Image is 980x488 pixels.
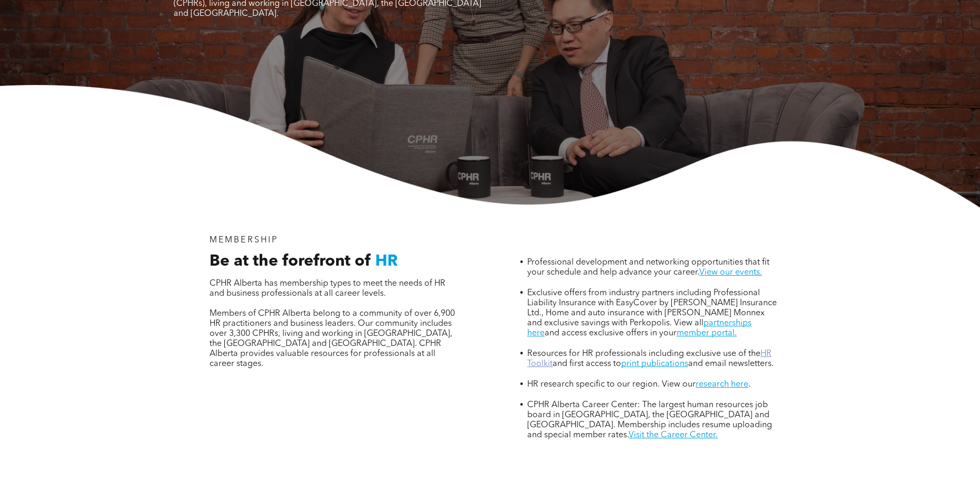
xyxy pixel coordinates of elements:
a: partnerships here [527,319,751,337]
span: and access exclusive offers in your [545,329,677,337]
a: HR Toolkit [527,350,772,368]
span: Members of CPHR Alberta belong to a community of over 6,900 HR practitioners and business leaders... [210,309,455,368]
span: MEMBERSHIP [210,236,279,245]
span: Be at the forefront of [210,254,371,269]
span: Resources for HR professionals including exclusive use of the [527,350,760,358]
span: . [748,380,750,389]
a: member portal. [677,329,737,337]
span: CPHR Alberta Career Center: The largest human resources job board in [GEOGRAPHIC_DATA], the [GEOG... [527,401,772,439]
a: research here [696,380,748,389]
span: and first access to [553,360,621,368]
span: and email newsletters. [688,360,774,368]
span: Professional development and networking opportunities that fit your schedule and help advance you... [527,258,769,277]
span: HR [375,254,398,269]
span: CPHR Alberta has membership types to meet the needs of HR and business professionals at all caree... [210,279,445,298]
a: Visit the Career Center. [629,431,718,439]
a: View our events. [699,268,762,277]
span: HR research specific to our region. View our [527,380,696,389]
span: Exclusive offers from industry partners including Professional Liability Insurance with EasyCover... [527,289,777,327]
a: print publications [621,360,688,368]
